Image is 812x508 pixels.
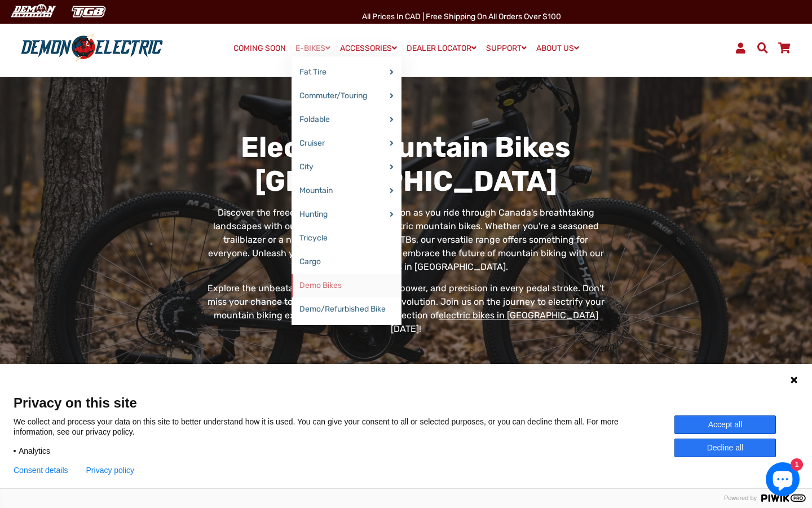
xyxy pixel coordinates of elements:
[292,108,401,132] a: Foldable
[230,41,290,56] a: COMING SOON
[292,179,401,203] a: Mountain
[292,155,401,179] a: City
[292,132,401,155] a: Cruiser
[204,130,608,198] h1: Electric Mountain Bikes [GEOGRAPHIC_DATA]
[292,40,334,56] a: E-BIKES
[17,33,167,63] img: Demon Electric logo
[292,250,401,274] a: Cargo
[403,40,480,56] a: DEALER LOCATOR
[336,40,401,56] a: ACCESSORIES
[292,226,401,250] a: Tricycle
[482,40,531,56] a: SUPPORT
[292,297,401,321] a: Demo/Refurbished Bike
[292,203,401,226] a: Hunting
[6,2,60,21] img: Demon Electric
[65,2,112,21] img: TGB Canada
[14,466,68,475] button: Consent details
[362,12,561,21] span: All Prices in CAD | Free shipping on all orders over $100
[19,446,50,456] span: Analytics
[292,274,401,297] a: Demo Bikes
[720,494,761,502] span: Powered by
[86,466,135,475] a: Privacy policy
[439,310,598,321] a: electric bikes in [GEOGRAPHIC_DATA]
[292,60,401,84] a: Fat Tire
[204,282,608,336] p: Explore the unbeatable combination of style, power, and precision in every pedal stroke. Don't mi...
[14,395,798,411] span: Privacy on this site
[204,206,608,274] p: Discover the freedom of effortless exploration as you ride through Canada's breathtaking landscap...
[674,439,776,457] button: Decline all
[532,40,583,56] a: ABOUT US
[762,462,803,499] inbox-online-store-chat: Shopify online store chat
[14,417,674,437] p: We collect and process your data on this site to better understand how it is used. You can give y...
[292,84,401,108] a: Commuter/Touring
[674,415,776,434] button: Accept all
